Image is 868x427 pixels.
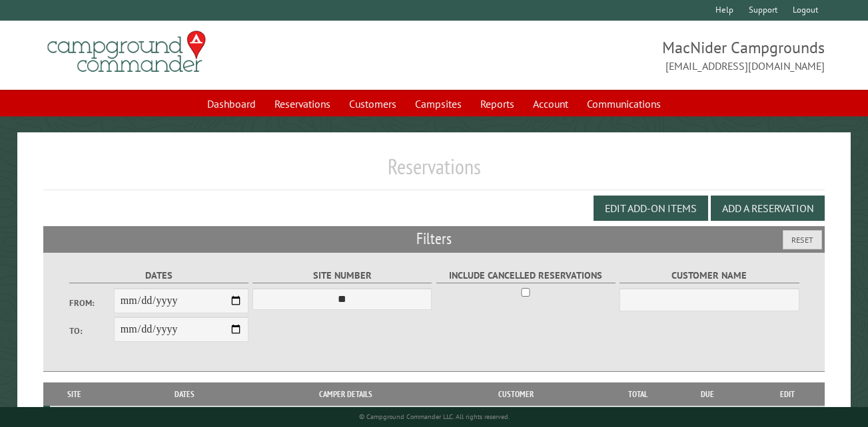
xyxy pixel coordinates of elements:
[472,91,522,116] a: Reports
[252,268,432,283] label: Site Number
[341,91,404,116] a: Customers
[69,325,114,337] label: To:
[50,382,98,406] th: Site
[421,382,611,406] th: Customer
[664,382,751,406] th: Due
[69,268,248,283] label: Dates
[199,91,264,116] a: Dashboard
[43,26,210,78] img: Campground Commander
[407,91,470,116] a: Campsites
[359,412,510,421] small: © Campground Commander LLC. All rights reserved.
[525,91,576,116] a: Account
[579,91,669,116] a: Communications
[611,382,664,406] th: Total
[270,382,421,406] th: Camper Details
[594,196,708,221] button: Edit Add-on Items
[434,37,825,74] span: MacNider Campgrounds [EMAIL_ADDRESS][DOMAIN_NAME]
[98,382,270,406] th: Dates
[43,226,825,251] h2: Filters
[266,91,338,116] a: Reservations
[620,268,799,283] label: Customer Name
[751,382,825,406] th: Edit
[783,230,822,249] button: Reset
[69,297,114,309] label: From:
[711,196,825,221] button: Add a Reservation
[43,154,825,190] h1: Reservations
[436,268,616,283] label: Include Cancelled Reservations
